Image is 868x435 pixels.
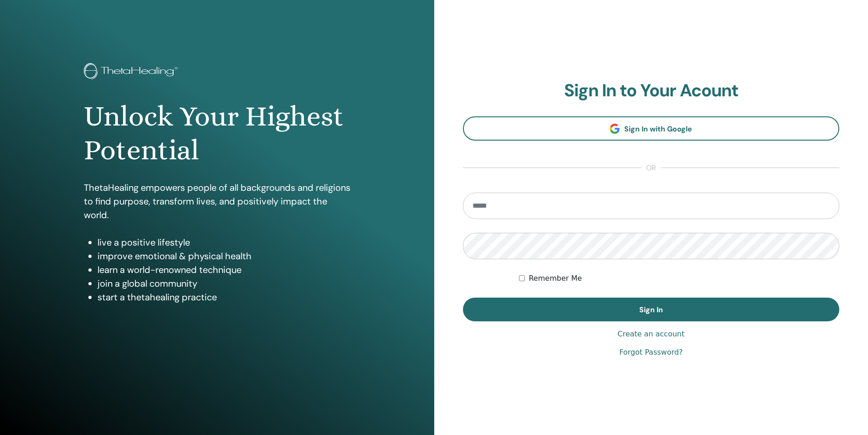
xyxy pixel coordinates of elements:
[642,162,661,173] span: or
[463,298,840,321] button: Sign In
[639,305,663,314] span: Sign In
[619,347,683,358] a: Forgot Password?
[98,236,350,249] li: live a positive lifestyle
[98,249,350,263] li: improve emotional & physical health
[463,116,840,141] a: Sign In with Google
[98,290,350,304] li: start a thetahealing practice
[624,124,692,134] span: Sign In with Google
[463,80,840,101] h2: Sign In to Your Acount
[529,273,582,284] label: Remember Me
[84,181,350,222] p: ThetaHealing empowers people of all backgrounds and religions to find purpose, transform lives, a...
[519,273,839,284] div: Keep me authenticated indefinitely or until I manually logout
[98,263,350,277] li: learn a world-renowned technique
[617,329,684,340] a: Create an account
[98,277,350,290] li: join a global community
[84,100,350,168] h1: Unlock Your Highest Potential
